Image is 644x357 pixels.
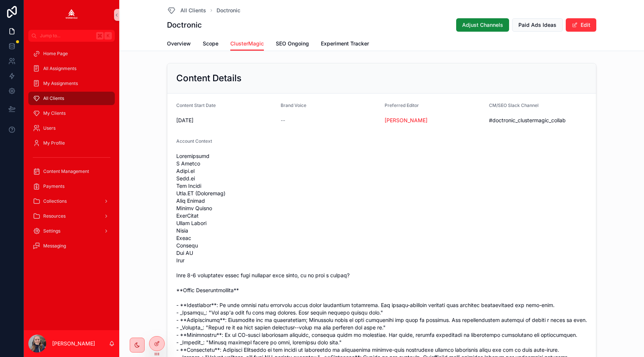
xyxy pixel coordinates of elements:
span: Paid Ads Ideas [518,21,556,29]
span: Scope [203,40,218,47]
span: All Clients [43,95,64,101]
a: My Profile [28,136,115,150]
span: Adjust Channels [462,21,503,29]
span: Content Start Date [176,102,216,108]
span: -- [281,117,285,124]
span: Resources [43,213,66,219]
a: Payments [28,180,115,193]
a: Overview [167,37,191,52]
button: Adjust Channels [456,18,509,32]
span: My Clients [43,110,66,116]
a: Content Management [28,165,115,178]
span: Payments [43,183,64,189]
h2: Content Details [176,72,241,84]
p: [PERSON_NAME] [52,340,95,347]
span: Overview [167,40,191,47]
span: Users [43,125,56,131]
a: My Assignments [28,77,115,90]
a: Users [28,121,115,135]
h1: Doctronic [167,20,202,30]
span: All Assignments [43,66,76,72]
span: CM/SEO Slack Channel [489,102,539,108]
span: #doctronic_clustermagic_collab [489,117,587,124]
span: My Profile [43,140,65,146]
a: My Clients [28,107,115,120]
span: Messaging [43,243,66,249]
a: Settings [28,224,115,238]
span: Collections [43,198,67,204]
span: Settings [43,228,60,234]
div: scrollable content [24,42,119,262]
a: Experiment Tracker [321,37,369,52]
button: Paid Ads Ideas [512,18,563,32]
span: Jump to... [40,33,93,39]
a: Messaging [28,239,115,253]
span: Experiment Tracker [321,40,369,47]
span: K [105,33,111,39]
a: Home Page [28,47,115,60]
button: Edit [566,18,596,32]
a: All Clients [167,6,206,15]
span: SEO Ongoing [276,40,309,47]
img: App logo [66,9,78,21]
a: Collections [28,195,115,208]
span: Brand Voice [281,102,306,108]
span: Preferred Editor [385,102,419,108]
a: SEO Ongoing [276,37,309,52]
span: [DATE] [176,117,275,124]
a: All Clients [28,92,115,105]
span: Content Management [43,168,89,174]
span: Home Page [43,51,68,57]
a: Scope [203,37,218,52]
a: Resources [28,209,115,223]
span: ClusterMagic [230,40,264,47]
span: All Clients [180,7,206,14]
button: Jump to...K [28,30,115,42]
span: My Assignments [43,80,78,86]
a: [PERSON_NAME] [385,117,427,124]
a: Doctronic [217,7,240,14]
span: Account Context [176,138,212,144]
a: ClusterMagic [230,37,264,51]
a: All Assignments [28,62,115,75]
